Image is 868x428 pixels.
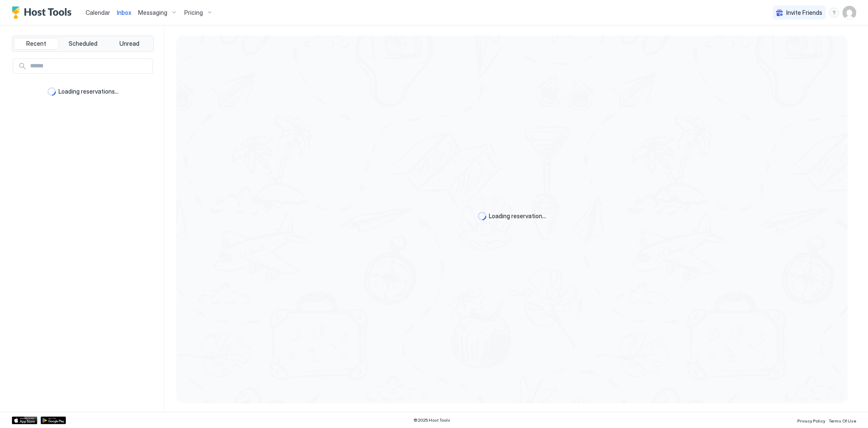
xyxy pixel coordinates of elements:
[184,9,203,17] span: Pricing
[119,40,139,47] span: Unread
[14,38,59,50] button: Recent
[12,6,75,19] a: Host Tools Logo
[829,418,856,423] span: Terms Of Use
[69,40,97,47] span: Scheduled
[478,212,486,220] div: loading
[829,416,856,425] a: Terms Of Use
[61,38,105,50] button: Scheduled
[26,40,46,47] span: Recent
[12,417,37,424] a: App Store
[107,38,152,50] button: Unread
[797,416,825,425] a: Privacy Policy
[413,417,450,423] span: © 2025 Host Tools
[829,8,839,18] div: menu
[47,87,56,96] div: loading
[117,8,131,17] a: Inbox
[797,418,825,423] span: Privacy Policy
[843,6,856,19] div: User profile
[489,212,546,220] span: Loading reservation...
[12,36,154,52] div: tab-group
[138,9,167,17] span: Messaging
[58,88,119,95] span: Loading reservations...
[27,59,153,73] input: Input Field
[117,9,131,16] span: Inbox
[86,9,110,16] span: Calendar
[41,417,66,424] a: Google Play Store
[86,8,110,17] a: Calendar
[786,9,822,17] span: Invite Friends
